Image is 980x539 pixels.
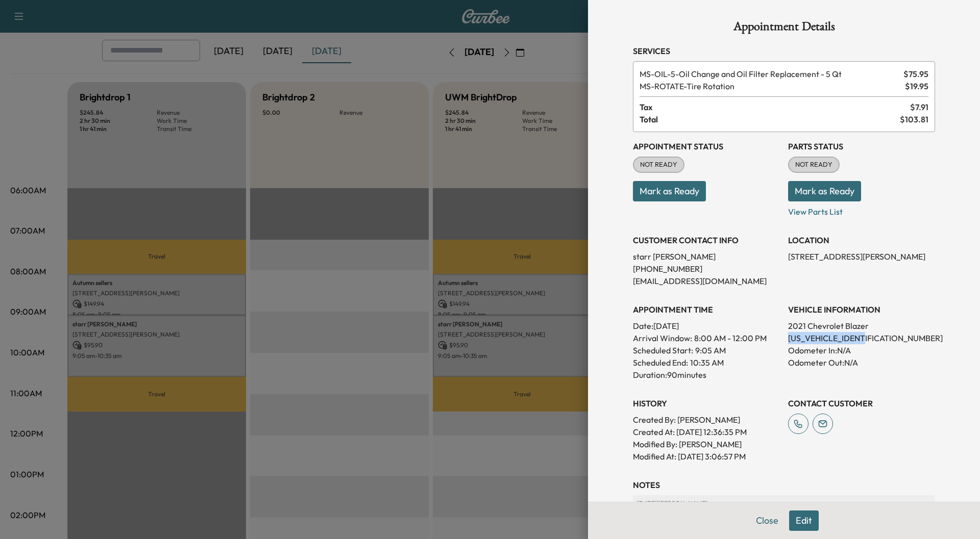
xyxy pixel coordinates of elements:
button: Mark as Ready [633,181,706,201]
h3: LOCATION [788,234,935,246]
p: [DATE] | [PERSON_NAME] [637,499,931,507]
p: Arrival Window: [633,332,780,344]
p: Created By : [PERSON_NAME] [633,414,780,426]
span: Tire Rotation [640,80,901,92]
p: [PHONE_NUMBER] [633,263,780,275]
p: Scheduled Start: [633,344,693,356]
p: [US_VEHICLE_IDENTIFICATION_NUMBER] [788,332,935,344]
button: Mark as Ready [788,181,861,201]
span: Oil Change and Oil Filter Replacement - 5 Qt [640,68,899,80]
span: 8:00 AM - 12:00 PM [694,332,767,344]
p: starr [PERSON_NAME] [633,250,780,263]
h3: Services [633,45,935,57]
p: Duration: 90 minutes [633,369,780,381]
h1: Appointment Details [633,20,935,37]
p: [EMAIL_ADDRESS][DOMAIN_NAME] [633,275,780,287]
p: 9:05 AM [695,344,726,356]
span: $ 103.81 [900,113,928,125]
h3: Parts Status [788,140,935,152]
button: Edit [789,510,819,531]
p: 10:35 AM [690,356,724,369]
span: NOT READY [634,160,683,170]
span: $ 75.95 [903,68,928,80]
h3: CONTACT CUSTOMER [788,397,935,409]
h3: History [633,397,780,409]
span: $ 7.91 [910,101,928,113]
span: NOT READY [789,160,839,170]
p: [STREET_ADDRESS][PERSON_NAME] [788,250,935,263]
p: Scheduled End: [633,356,688,369]
h3: NOTES [633,479,935,491]
h3: VEHICLE INFORMATION [788,303,935,316]
h3: APPOINTMENT TIME [633,303,780,316]
h3: CUSTOMER CONTACT INFO [633,234,780,246]
span: $ 19.95 [905,80,928,92]
p: Created At : [DATE] 12:36:35 PM [633,426,780,438]
button: Close [749,510,785,531]
p: Modified At : [DATE] 3:06:57 PM [633,450,780,463]
p: Modified By : [PERSON_NAME] [633,438,780,450]
span: Tax [640,101,910,113]
span: Total [640,113,900,125]
p: Date: [DATE] [633,320,780,332]
h3: Appointment Status [633,140,780,152]
p: Odometer Out: N/A [788,356,935,369]
p: View Parts List [788,201,935,218]
p: Odometer In: N/A [788,344,935,356]
p: 2021 Chevrolet Blazer [788,320,935,332]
